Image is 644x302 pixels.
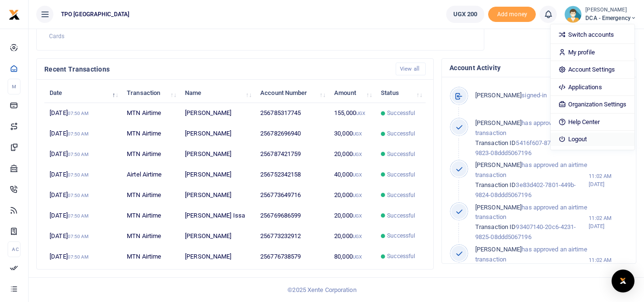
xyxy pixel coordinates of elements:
a: Help Center [551,115,634,129]
a: Applications [551,81,634,94]
span: Transaction ID [475,223,516,230]
th: Transaction: activate to sort column ascending [122,83,180,103]
a: Account Settings [551,63,634,76]
span: TPO [GEOGRAPHIC_DATA] [57,10,133,19]
th: Name: activate to sort column ascending [180,83,255,103]
td: 20,000 [329,144,376,165]
p: signed-in [475,91,589,101]
td: 256776738579 [255,246,329,266]
tspan: March [197,23,214,30]
span: Successful [387,211,415,220]
span: [PERSON_NAME] [475,92,521,99]
td: 256785317745 [255,103,329,124]
span: Successful [387,129,415,138]
h4: Account Activity [450,62,628,73]
small: UGX [353,234,362,239]
td: MTN Airtime [122,103,180,124]
span: Cards [49,33,65,40]
td: [PERSON_NAME] [180,246,255,266]
small: UGX [356,111,365,116]
a: Logout [551,133,634,146]
td: [PERSON_NAME] [180,165,255,185]
td: [DATE] [44,246,122,266]
small: 11:02 AM [DATE] [589,214,628,230]
small: 07:50 AM [68,131,89,136]
td: [PERSON_NAME] Issa [180,206,255,226]
td: MTN Airtime [122,185,180,206]
tspan: July [393,23,404,30]
td: 256787421759 [255,144,329,165]
h4: Recent Transactions [44,64,388,74]
td: MTN Airtime [122,246,180,266]
span: Successful [387,170,415,179]
span: [PERSON_NAME] [475,161,521,168]
small: UGX [353,254,362,260]
small: 07:50 AM [68,213,89,219]
small: UGX [353,131,362,136]
td: [PERSON_NAME] [180,185,255,206]
td: [DATE] [44,206,122,226]
img: logo-small [9,9,20,21]
th: Date: activate to sort column descending [44,83,122,103]
li: Toup your wallet [488,7,536,22]
td: [DATE] [44,103,122,124]
td: [PERSON_NAME] [180,103,255,124]
td: 155,000 [329,103,376,124]
td: 20,000 [329,226,376,246]
span: Add money [488,7,536,22]
a: View all [396,62,426,75]
a: logo-small logo-large logo-large [9,10,20,18]
td: 256773232912 [255,226,329,246]
td: MTN Airtime [122,206,180,226]
li: M [8,79,20,94]
td: 80,000 [329,246,376,266]
small: 07:50 AM [68,172,89,177]
span: [PERSON_NAME] [475,204,521,211]
td: 20,000 [329,185,376,206]
small: 07:50 AM [68,193,89,198]
span: Transaction ID [475,139,516,146]
p: has approved an airtime transaction 5416f607-8720-4f22-9823-08ddd5067196 [475,118,589,158]
tspan: April [248,23,260,30]
p: has approved an airtime transaction 3e83d402-7801-449b-9824-08ddd5067196 [475,160,589,200]
div: Open Intercom Messenger [612,270,634,292]
small: 07:50 AM [68,111,89,116]
td: [PERSON_NAME] [180,226,255,246]
td: [DATE] [44,226,122,246]
td: Airtel Airtime [122,165,180,185]
td: [PERSON_NAME] [180,124,255,144]
a: My profile [551,46,634,59]
td: 256769686599 [255,206,329,226]
th: Status: activate to sort column ascending [376,83,426,103]
span: Successful [387,252,415,260]
tspan: June [344,23,358,30]
span: Successful [387,150,415,158]
small: UGX [353,213,362,219]
td: 256773649716 [255,185,329,206]
td: [DATE] [44,124,122,144]
span: [PERSON_NAME] [475,246,521,253]
a: UGX 200 [446,6,485,23]
tspan: January [98,23,119,30]
tspan: February [146,23,169,30]
span: Transaction ID [475,181,516,188]
td: [DATE] [44,185,122,206]
small: UGX [353,193,362,198]
td: 256782696940 [255,124,329,144]
a: Switch accounts [551,28,634,42]
small: 07:50 AM [68,152,89,157]
td: [PERSON_NAME] [180,144,255,165]
small: 07:50 AM [68,254,89,260]
a: Organization Settings [551,98,634,111]
td: MTN Airtime [122,144,180,165]
th: Amount: activate to sort column ascending [329,83,376,103]
small: UGX [353,172,362,177]
tspan: August [438,23,457,30]
small: 11:02 AM [DATE] [589,172,628,188]
td: MTN Airtime [122,226,180,246]
th: Account Number: activate to sort column ascending [255,83,329,103]
small: [PERSON_NAME] [585,6,636,14]
span: [PERSON_NAME] [475,119,521,126]
li: Ac [8,241,20,257]
td: 40,000 [329,165,376,185]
